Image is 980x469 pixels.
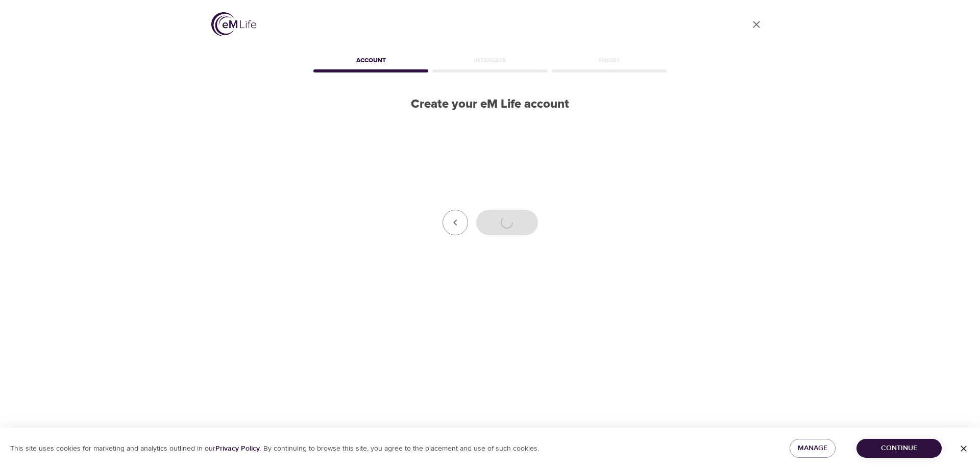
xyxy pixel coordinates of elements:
[865,442,934,455] span: Continue
[744,12,769,37] a: close
[215,444,260,453] a: Privacy Policy
[798,442,827,455] span: Manage
[211,12,256,36] img: logo
[856,439,942,458] button: Continue
[790,439,836,458] button: Manage
[311,97,669,112] h2: Create your eM Life account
